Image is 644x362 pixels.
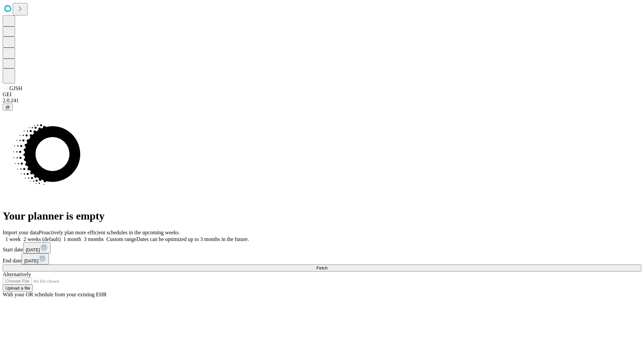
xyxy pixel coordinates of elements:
span: Proactively plan more efficient schedules in the upcoming weeks. [39,230,180,235]
button: Fetch [3,264,641,271]
button: [DATE] [23,242,51,253]
span: Dates can be optimized up to 3 months in the future. [137,236,249,242]
span: Import your data [3,230,39,235]
span: Alternatively [3,271,31,277]
button: Upload a file [3,285,33,292]
span: GJSH [9,85,22,91]
span: 3 months [84,236,104,242]
span: 1 month [63,236,81,242]
span: Custom range [106,236,136,242]
h1: Your planner is empty [3,210,641,222]
div: End date [3,253,641,264]
div: Start date [3,242,641,253]
span: 2 weeks (default) [23,236,61,242]
button: @ [3,104,13,111]
div: 2.0.241 [3,98,641,104]
span: With your OR schedule from your existing EHR [3,292,107,297]
span: 1 week [5,236,21,242]
button: [DATE] [21,253,49,264]
div: GEI [3,92,641,98]
span: [DATE] [26,247,40,252]
span: @ [5,105,10,110]
span: [DATE] [24,258,38,263]
span: Fetch [316,265,327,270]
